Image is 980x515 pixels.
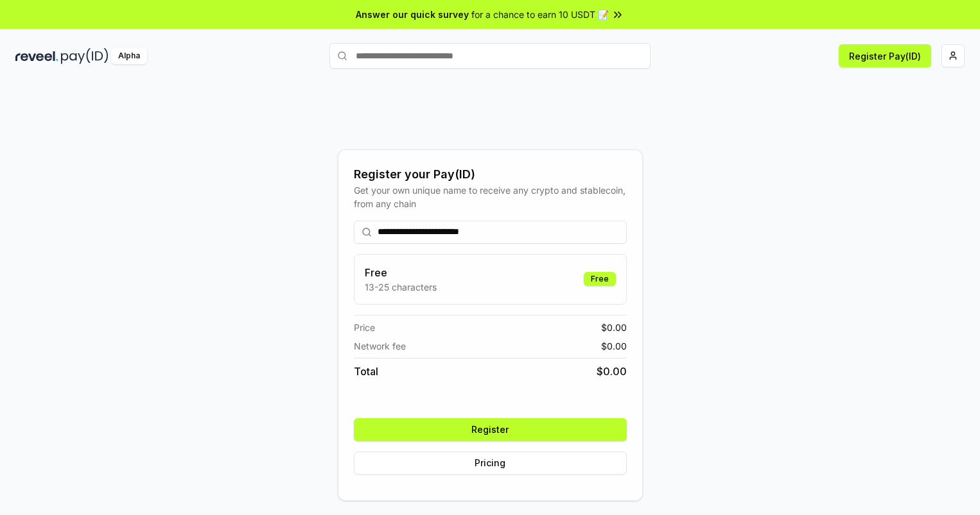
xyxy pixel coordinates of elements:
[584,272,616,286] div: Free
[354,321,375,334] span: Price
[597,364,627,379] span: $ 0.00
[111,48,147,64] div: Alpha
[354,183,627,210] div: Get your own unique name to receive any crypto and stablecoin, from any chain
[471,8,609,21] span: for a chance to earn 10 USDT 📝
[354,165,627,183] div: Register your Pay(ID)
[356,8,469,21] span: Answer our quick survey
[839,44,931,67] button: Register Pay(ID)
[601,339,627,353] span: $ 0.00
[365,265,437,280] h3: Free
[15,48,58,64] img: reveel_dark
[601,321,627,334] span: $ 0.00
[354,364,378,379] span: Total
[354,452,627,475] button: Pricing
[61,48,109,64] img: pay_id
[354,418,627,441] button: Register
[354,339,406,353] span: Network fee
[365,280,437,294] p: 13-25 characters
